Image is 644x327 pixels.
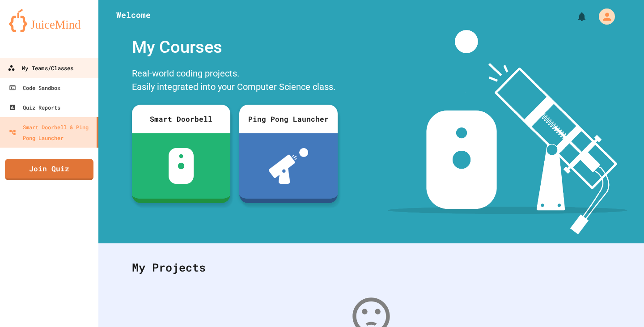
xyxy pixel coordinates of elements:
img: sdb-white.svg [169,148,194,184]
div: Real-world coding projects. Easily integrated into your Computer Science class. [127,64,342,98]
img: ppl-with-ball.png [269,148,309,184]
img: banner-image-my-projects.png [388,30,627,234]
a: Join Quiz [5,159,93,180]
div: My Courses [127,30,342,64]
div: My Teams/Classes [8,63,73,74]
div: Ping Pong Launcher [239,105,338,133]
div: My Account [589,6,617,27]
div: My Projects [123,250,619,285]
div: Quiz Reports [9,102,60,113]
div: My Notifications [560,9,589,24]
div: Smart Doorbell [132,105,230,133]
div: Smart Doorbell & Ping Pong Launcher [9,122,93,143]
div: Code Sandbox [9,82,60,93]
img: logo-orange.svg [9,9,89,32]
